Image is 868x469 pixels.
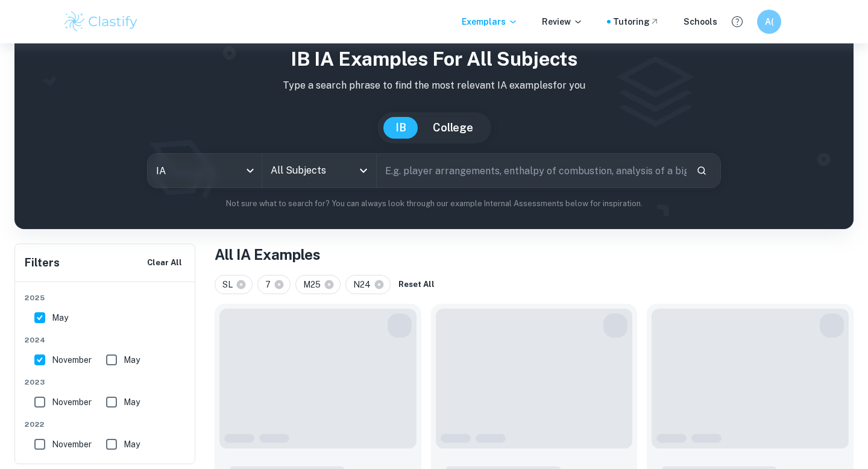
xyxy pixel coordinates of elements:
[25,377,186,388] span: 2023
[757,10,781,34] button: A(
[124,395,140,409] span: May
[377,154,687,187] input: E.g. player arrangements, enthalpy of combustion, analysis of a big city...
[215,275,253,294] div: SL
[25,335,186,345] span: 2024
[265,278,276,291] span: 7
[295,275,341,294] div: M25
[542,15,583,28] p: Review
[215,244,854,265] h1: All IA Examples
[727,11,747,32] button: Help and Feedback
[257,275,291,294] div: 7
[63,10,139,34] img: Clastify logo
[345,275,391,294] div: N24
[763,15,776,28] h6: A(
[24,45,844,74] h1: IB IA examples for all subjects
[24,78,844,93] p: Type a search phrase to find the most relevant IA examples for you
[148,154,262,187] div: IA
[355,162,372,179] button: Open
[691,160,712,181] button: Search
[462,15,518,28] p: Exemplars
[124,438,140,451] span: May
[52,353,92,367] span: November
[222,278,238,291] span: SL
[52,395,92,409] span: November
[124,353,140,367] span: May
[613,15,659,28] a: Tutoring
[353,278,376,291] span: N24
[52,311,68,324] span: May
[144,254,185,272] button: Clear All
[395,275,438,294] button: Reset All
[25,419,186,430] span: 2022
[25,254,60,271] h6: Filters
[303,278,326,291] span: M25
[52,438,92,451] span: November
[24,198,844,210] p: Not sure what to search for? You can always look through our example Internal Assessments below f...
[684,15,717,28] a: Schools
[383,117,418,139] button: IB
[25,292,186,303] span: 2025
[421,117,485,139] button: College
